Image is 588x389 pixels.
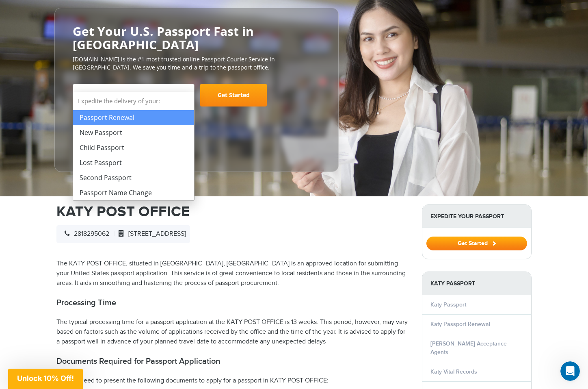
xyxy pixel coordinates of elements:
h2: Documents Required for Passport Application [56,356,410,366]
strong: Expedite Your Passport [422,205,531,228]
li: Lost Passport [73,155,194,170]
strong: Expedite the delivery of your: [73,92,194,110]
span: 2818295062 [61,230,109,238]
h2: Processing Time [56,298,410,308]
iframe: Intercom live chat [560,361,580,381]
p: The typical processing time for a passport application at the KATY POST OFFICE is 13 weeks. This ... [56,317,410,347]
span: Select Your Service [73,84,195,106]
a: Get Started [426,240,527,246]
h1: KATY POST OFFICE [56,204,410,219]
span: Unlock 10% Off! [17,374,74,382]
span: [STREET_ADDRESS] [115,230,186,238]
p: [DOMAIN_NAME] is the #1 most trusted online Passport Courier Service in [GEOGRAPHIC_DATA]. We sav... [73,55,320,72]
h2: Get Your U.S. Passport Fast in [GEOGRAPHIC_DATA] [73,24,320,51]
p: The KATY POST OFFICE, situated in [GEOGRAPHIC_DATA], [GEOGRAPHIC_DATA] is an approved location fo... [56,259,410,288]
li: New Passport [73,125,194,140]
li: Passport Name Change [73,185,194,200]
a: Get Started [200,84,267,106]
span: Starting at $199 + government fees [73,111,320,119]
div: Unlock 10% Off! [8,369,83,389]
li: Passport Renewal [73,110,194,125]
a: Katy Vital Records [430,368,477,375]
span: Select Your Service [79,91,144,100]
button: Get Started [426,237,527,250]
div: | [56,225,190,243]
a: [PERSON_NAME] Acceptance Agents [430,340,507,356]
li: Child Passport [73,140,194,155]
a: Katy Passport [430,301,466,308]
span: Select Your Service [79,87,186,110]
li: Expedite the delivery of your: [73,92,194,200]
p: You will need to present the following documents to apply for a passport in KATY POST OFFICE: [56,376,410,386]
strong: Katy Passport [422,272,531,295]
a: Katy Passport Renewal [430,321,490,328]
li: Second Passport [73,170,194,185]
